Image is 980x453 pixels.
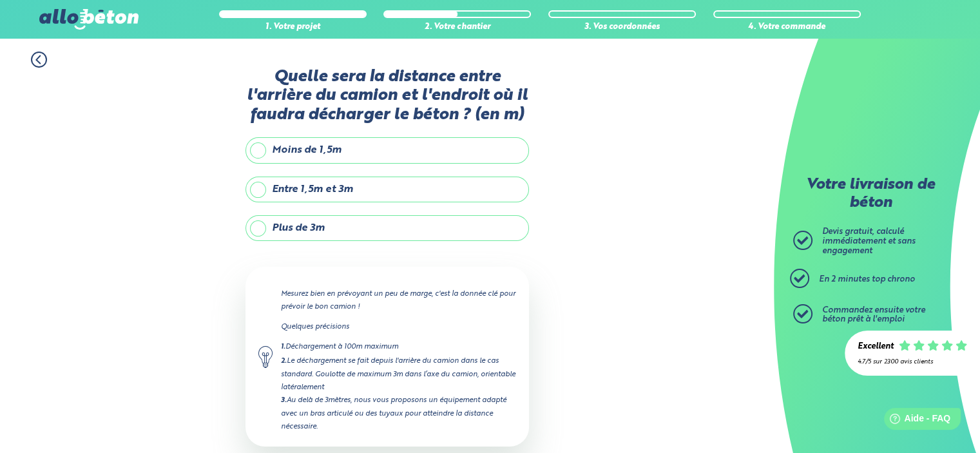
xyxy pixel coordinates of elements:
[858,342,894,352] div: Excellent
[383,23,531,32] div: 2. Votre chantier
[281,394,516,433] div: Au delà de 3mètres, nous vous proposons un équipement adapté avec un bras articulé ou des tuyaux ...
[822,306,925,324] span: Commandez ensuite votre béton prêt à l'emploi
[281,320,516,333] p: Quelques précisions
[245,68,529,124] label: Quelle sera la distance entre l'arrière du camion et l'endroit où il faudra décharger le béton ? ...
[822,227,916,255] span: Devis gratuit, calculé immédiatement et sans engagement
[281,287,516,313] p: Mesurez bien en prévoyant un peu de marge, c'est la donnée clé pour prévoir le bon camion !
[281,358,287,365] strong: 2.
[548,23,696,32] div: 3. Vos coordonnées
[713,23,861,32] div: 4. Votre commande
[245,215,529,241] label: Plus de 3m
[796,177,945,212] p: Votre livraison de béton
[819,275,915,284] span: En 2 minutes top chrono
[281,343,285,351] strong: 1.
[281,354,516,394] div: Le déchargement se fait depuis l'arrière du camion dans le cas standard. Goulotte de maximum 3m d...
[281,340,516,354] div: Déchargement à 100m maximum
[219,23,367,32] div: 1. Votre projet
[245,137,529,163] label: Moins de 1,5m
[39,9,139,30] img: allobéton
[245,177,529,202] label: Entre 1,5m et 3m
[281,397,287,404] strong: 3.
[858,358,967,365] div: 4.7/5 sur 2300 avis clients
[865,403,966,439] iframe: Help widget launcher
